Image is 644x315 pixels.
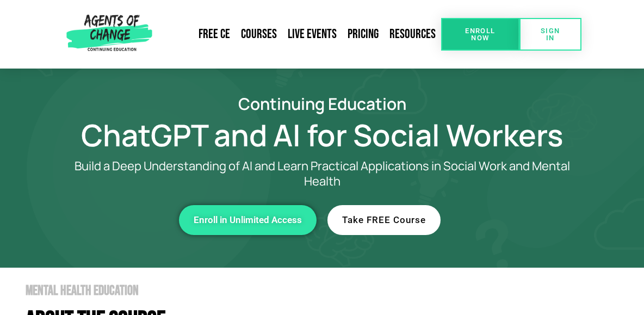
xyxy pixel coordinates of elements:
[282,22,342,47] a: Live Events
[441,18,519,51] a: Enroll Now
[327,205,441,235] a: Take FREE Course
[193,22,236,47] a: Free CE
[194,215,302,225] span: Enroll in Unlimited Access
[342,22,384,47] a: Pricing
[459,27,501,41] span: Enroll Now
[342,215,426,225] span: Take FREE Course
[71,158,573,189] p: Build a Deep Understanding of AI and Learn Practical Applications in Social Work and Mental Health
[27,122,617,147] h1: ChatGPT and AI for Social Workers
[236,22,282,47] a: Courses
[27,96,617,112] h2: Continuing Education
[26,284,632,298] h2: Mental Health Education
[156,22,442,47] nav: Menu
[519,18,581,51] a: SIGN IN
[537,27,564,41] span: SIGN IN
[179,205,317,235] a: Enroll in Unlimited Access
[384,22,441,47] a: Resources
